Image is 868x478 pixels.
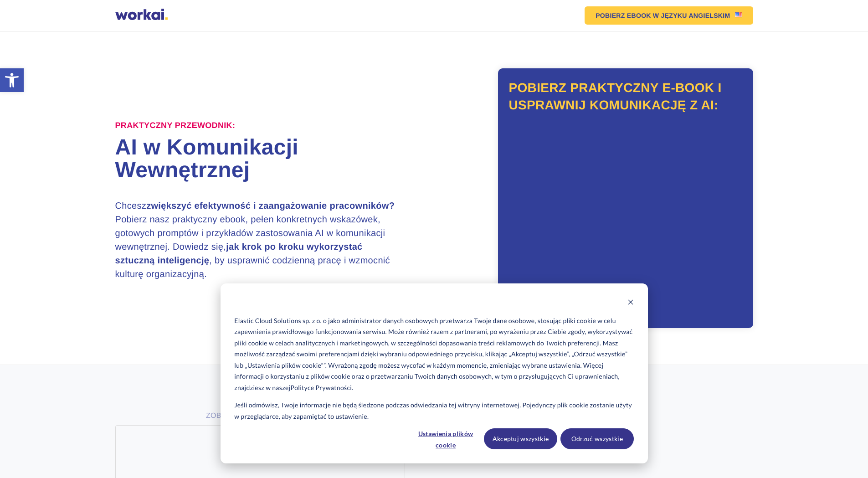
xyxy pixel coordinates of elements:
button: Akceptuj wszystkie [484,428,557,449]
img: US flag [735,12,742,17]
button: Ustawienia plików cookie [411,428,481,449]
h1: AI w Komunikacji Wewnętrznej [115,136,434,182]
p: Jeśli odmówisz, Twoje informacje nie będą śledzone podczas odwiedzania tej witryny internetowej. ... [234,400,633,422]
p: Elastic Cloud Solutions sp. z o. o jako administrator danych osobowych przetwarza Twoje dane osob... [234,315,633,394]
iframe: Form 0 [509,124,742,311]
button: Dismiss cookie banner [627,298,634,309]
a: POBIERZ EBOOKW JĘZYKU ANGIELSKIMUS flag [585,6,753,25]
div: Cookie banner [221,283,648,463]
a: Polityce Prywatności. [291,382,354,394]
p: ZOBACZ PODGLĄD EBOOKA: [115,411,402,421]
em: POBIERZ EBOOK [596,12,651,19]
h3: Chcesz Pobierz nasz praktyczny ebook, pełen konkretnych wskazówek, gotowych promptów i przykładów... [115,199,402,281]
strong: zwiększyć efektywność i zaangażowanie pracowników? [146,201,395,211]
h2: Pobierz praktyczny e-book i usprawnij komunikację z AI: [509,79,742,114]
label: Praktyczny przewodnik: [115,121,236,131]
strong: jak krok po kroku wykorzystać sztuczną inteligencję [115,242,363,266]
button: Odrzuć wszystkie [560,428,634,449]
